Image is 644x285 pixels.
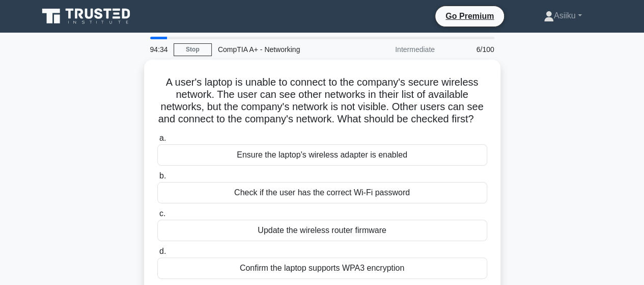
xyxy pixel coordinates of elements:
[157,220,487,241] div: Update the wireless router firmware
[157,144,487,166] div: Ensure the laptop's wireless adapter is enabled
[144,39,174,60] div: 94:34
[352,39,441,60] div: Intermediate
[441,39,500,60] div: 6/100
[174,43,212,56] a: Stop
[159,134,166,142] span: a.
[212,39,352,60] div: CompTIA A+ - Networking
[157,182,487,203] div: Check if the user has the correct Wi-Fi password
[157,257,487,279] div: Confirm the laptop supports WPA3 encryption
[159,247,166,255] span: d.
[519,6,606,26] a: Asiiku
[159,209,165,218] span: c.
[156,76,488,126] h5: A user's laptop is unable to connect to the company's secure wireless network. The user can see o...
[439,10,500,22] a: Go Premium
[159,171,166,180] span: b.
